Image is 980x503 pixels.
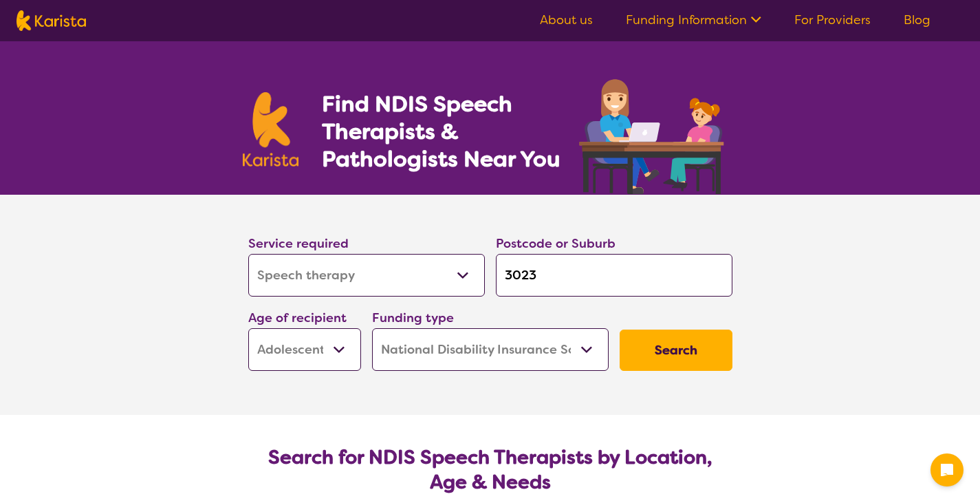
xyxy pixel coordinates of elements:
a: Funding Information [626,12,761,28]
label: Service required [248,235,349,252]
label: Age of recipient [248,310,347,326]
input: Type [496,254,732,297]
img: speech-therapy [568,74,738,195]
button: Search [620,330,732,371]
h2: Search for NDIS Speech Therapists by Location, Age & Needs [259,445,721,495]
img: Karista logo [243,92,299,167]
label: Postcode or Suburb [496,235,616,252]
a: Blog [904,12,930,28]
a: About us [540,12,593,28]
h1: Find NDIS Speech Therapists & Pathologists Near You [322,90,576,173]
img: Karista logo [17,10,86,31]
a: For Providers [794,12,871,28]
label: Funding type [372,310,454,326]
